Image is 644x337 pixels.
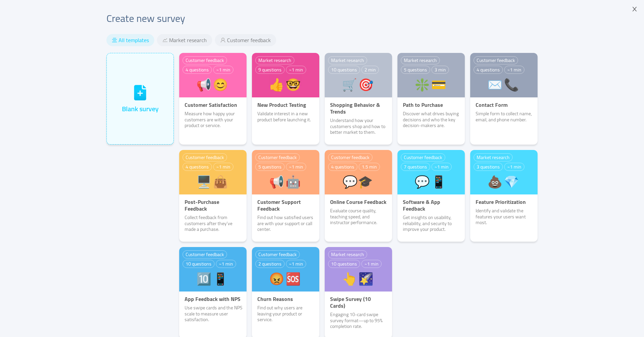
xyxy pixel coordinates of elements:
i: icon: align-center [112,37,117,43]
div: Customer feedback [401,153,445,161]
div: 👍🤓 [255,79,316,91]
div: ~1 min [361,260,382,268]
div: 💬📱 [401,176,461,188]
p: Find out how satisfied users are with your support or call center. [252,215,319,233]
div: 10 questions [328,66,360,74]
span: Market research [169,37,207,43]
div: 💬‍🎓 [328,176,389,188]
div: 📢🤖 [255,176,316,188]
div: 4 questions [183,163,212,171]
p: Discover what drives buying decisions and who the key decision-makers are. [397,111,465,129]
div: Market research [255,56,294,64]
div: Customer feedback [474,56,518,64]
div: ~1 min [504,163,524,171]
p: Get insights on usability, reliability, and security to improve your product. [397,215,465,233]
div: 📢😊️ [183,79,243,91]
div: ~1 min [286,260,306,268]
div: Customer feedback [183,56,227,64]
div: Customer feedback [255,250,300,258]
div: Customer feedback [328,153,373,161]
div: Blank survey [122,104,159,114]
div: Customer feedback [183,153,227,161]
div: 2 min [361,66,379,74]
p: Churn Reasons [252,296,319,302]
div: ~1 min [286,66,306,74]
div: Market research [328,250,367,258]
div: 4 questions [474,66,503,74]
div: 4 questions [328,163,357,171]
div: 5 questions [401,66,430,74]
p: Identify and validate the features your users want most. [470,208,538,226]
p: Understand how your customers shop and how to better market to them. [325,118,392,135]
div: 3 questions [474,163,503,171]
div: 10 questions [183,260,215,268]
i: icon: stock [162,37,168,43]
div: ❇️💳 [401,79,461,91]
div: Market research [474,153,513,161]
p: Path to Purchase [397,101,465,108]
div: ~1 min [504,66,524,74]
p: Simple form to collect name, email, and phone number. [470,111,538,123]
div: 🖥️👜 [183,176,243,188]
div: 2 questions [255,260,285,268]
p: App Feedback with NPS [179,296,247,302]
p: Measure how happy your customers are with your product or service. [179,111,247,129]
p: Validate interest in a new product before launching it. [252,111,319,123]
div: 💩💎 [474,176,534,188]
div: 10 questions [328,260,360,268]
p: Shopping Behavior & Trends [325,101,392,115]
div: ~1 min [213,163,233,171]
div: 5 questions [255,163,285,171]
p: Evaluate course quality, teaching speed, and instructor performance. [325,208,392,226]
div: Customer feedback [255,153,300,161]
div: 🔟📱 [183,273,243,285]
div: 🛒🎯 [328,79,389,91]
p: Customer Satisfaction [179,101,247,108]
p: Collect feedback from customers after they’ve made a purchase. [179,215,247,233]
p: Engaging 10-card swipe survey format—up to 95% completion rate. [325,312,392,330]
p: Post-Purchase Feedback [179,198,247,212]
p: Use swipe cards and the NPS scale to measure user satisfaction. [179,305,247,323]
div: ~1 min [213,66,233,74]
div: 😡🆘 [255,273,316,285]
div: ✉️📞️️️ [474,79,534,91]
div: 👆️🌠 [328,273,389,285]
div: Customer feedback [183,250,227,258]
div: ~1 min [431,163,452,171]
div: Market research [401,56,440,64]
span: Customer feedback [227,37,271,43]
p: Feature Prioritization [470,198,538,205]
p: Software & App Feedback [397,198,465,212]
div: 4 questions [183,66,212,74]
div: Market research [328,56,367,64]
div: 1.5 min [359,163,380,171]
div: ~1 min [286,163,306,171]
i: icon: close [632,6,638,12]
p: Customer Support Feedback [252,198,319,212]
p: New Product Testing [252,101,319,108]
p: Online Course Feedback [325,198,392,205]
div: ~1 min [216,260,236,268]
iframe: Chatra live chat [528,257,641,333]
div: 9 questions [255,66,285,74]
p: Find out why users are leaving your product or service. [252,305,319,323]
p: Swipe Survey (10 Cards) [325,296,392,309]
div: 7 questions [401,163,430,171]
span: All templates [119,37,149,43]
i: icon: user [220,37,226,43]
p: Contact Form [470,101,538,108]
h2: Create new survey [106,11,538,26]
div: 3 min [431,66,449,74]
